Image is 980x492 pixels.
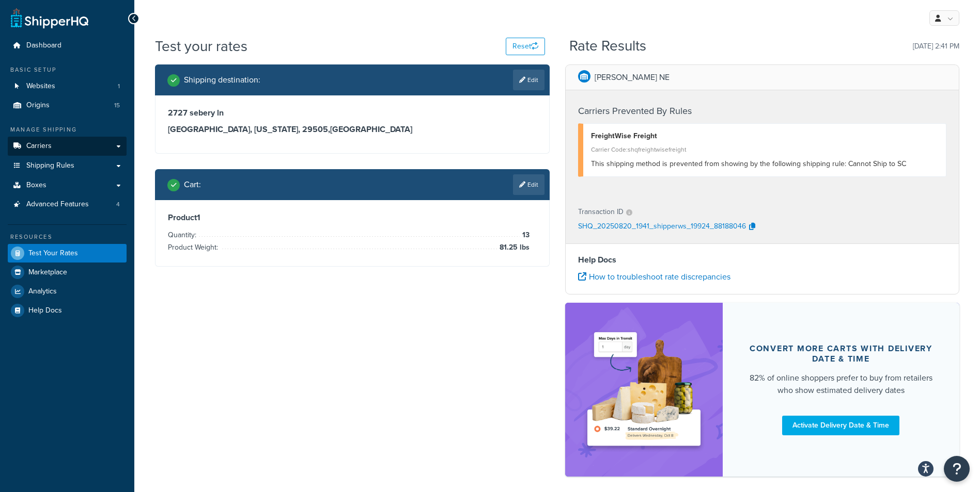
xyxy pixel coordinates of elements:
[26,200,89,209] span: Advanced Features
[8,195,127,214] li: Advanced Features
[8,96,127,115] a: Origins15
[26,41,61,50] span: Dashboard
[8,263,127,282] a: Marketplace
[506,38,545,55] button: Reset
[8,77,127,96] a: Websites1
[118,82,120,91] span: 1
[520,229,530,241] span: 13
[26,142,52,151] span: Carriers
[513,174,545,195] a: Edit
[28,249,78,258] span: Test Your Rates
[578,219,746,235] p: SHQ_20250820_1941_shipperws_19924_88188046
[184,75,260,85] h2: Shipping destination :
[748,343,935,364] div: Convert more carts with delivery date & time
[578,254,947,266] h4: Help Docs
[569,38,646,54] h2: Rate Results
[578,271,730,283] a: How to troubleshoot rate discrepancies
[26,161,74,170] span: Shipping Rules
[168,242,221,253] span: Product Weight:
[168,212,537,223] h3: Product 1
[168,108,537,118] h3: 2727 sebery ln
[26,101,50,110] span: Origins
[26,181,46,190] span: Boxes
[497,241,530,254] span: 81.25 lbs
[513,70,545,90] a: Edit
[8,156,127,175] a: Shipping Rules
[8,233,127,241] div: Resources
[28,287,57,296] span: Analytics
[168,229,199,240] span: Quantity:
[8,125,127,134] div: Manage Shipping
[8,36,127,55] a: Dashboard
[8,65,127,74] div: Basic Setup
[8,176,127,195] a: Boxes
[578,205,624,219] p: Transaction ID
[184,180,201,189] h2: Cart :
[8,137,127,156] a: Carriers
[913,39,959,54] p: [DATE] 2:41 PM
[26,82,55,91] span: Websites
[595,70,670,85] p: [PERSON_NAME] NE
[8,301,127,320] a: Help Docs
[168,124,537,135] h3: [GEOGRAPHIC_DATA], [US_STATE], 29505 , [GEOGRAPHIC_DATA]
[8,195,127,214] a: Advanced Features4
[591,158,906,169] span: This shipping method is prevented from showing by the following shipping rule: Cannot Ship to SC
[8,77,127,96] li: Websites
[944,456,970,482] button: Open Resource Center
[591,129,939,143] div: FreightWise Freight
[578,104,947,118] h4: Carriers Prevented By Rules
[28,268,67,277] span: Marketplace
[155,36,247,56] h1: Test your rates
[8,96,127,115] li: Origins
[591,142,939,157] div: Carrier Code: shqfreightwisefreight
[114,101,120,110] span: 15
[116,200,120,209] span: 4
[581,318,707,461] img: feature-image-ddt-36eae7f7280da8017bfb280eaccd9c446f90b1fe08728e4019434db127062ab4.png
[748,372,935,397] div: 82% of online shoppers prefer to buy from retailers who show estimated delivery dates
[28,306,62,315] span: Help Docs
[782,416,899,435] a: Activate Delivery Date & Time
[8,244,127,263] a: Test Your Rates
[8,282,127,301] a: Analytics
